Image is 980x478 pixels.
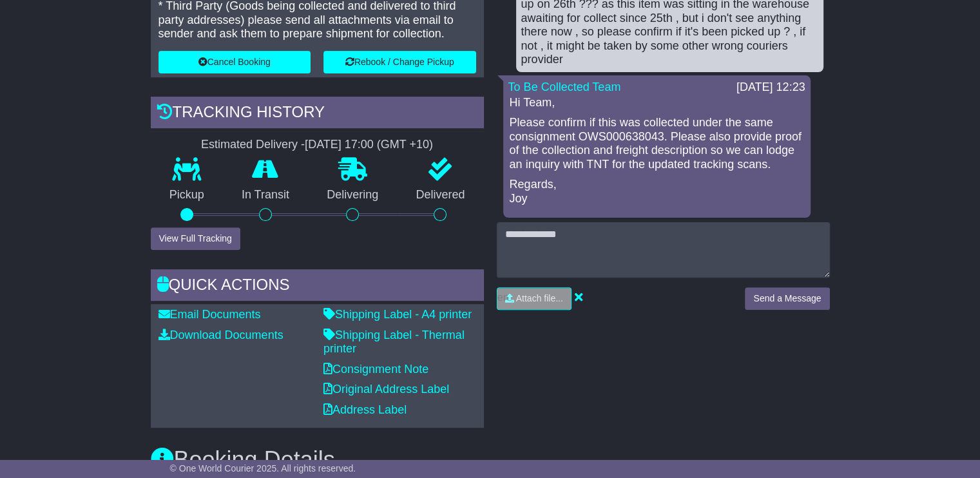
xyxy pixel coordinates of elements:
div: [DATE] 12:23 [736,81,805,95]
a: To Be Collected Team [508,81,621,93]
div: Estimated Delivery - [151,138,484,152]
p: Regards, Joy [510,178,804,206]
p: Pickup [151,188,223,202]
a: Address Label [323,403,407,416]
a: Consignment Note [323,363,428,376]
div: Tracking history [151,97,484,131]
a: Shipping Label - Thermal printer [323,329,465,356]
button: Rebook / Change Pickup [323,51,476,73]
button: View Full Tracking [151,227,240,250]
p: Please confirm if this was collected under the same consignment OWS000638043. Please also provide... [510,116,804,171]
p: Hi Team, [510,96,804,110]
p: Delivering [308,188,397,202]
p: In Transit [223,188,308,202]
h3: Booking Details [151,447,830,473]
a: Shipping Label - A4 printer [323,308,472,321]
button: Send a Message [745,287,829,310]
a: Original Address Label [323,383,449,396]
a: Download Documents [159,329,283,341]
div: [DATE] 17:00 (GMT +10) [305,138,433,152]
div: Quick Actions [151,269,484,304]
span: © One World Courier 2025. All rights reserved. [170,463,356,473]
p: Delivered [397,188,483,202]
button: Cancel Booking [159,51,311,73]
a: Email Documents [159,308,261,321]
